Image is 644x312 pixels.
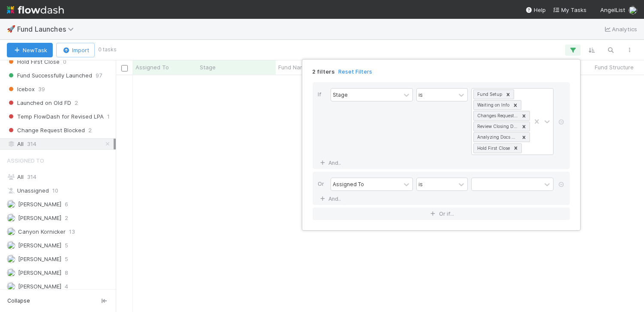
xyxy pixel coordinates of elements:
[318,157,345,169] a: And..
[318,178,331,193] div: Or
[475,122,519,131] div: Review Closing Docs
[338,68,372,75] a: Reset Filters
[313,208,570,220] button: Or if...
[418,180,423,188] div: is
[475,144,511,153] div: Hold First Close
[318,193,345,205] a: And..
[475,101,511,110] div: Waiting on Info
[318,88,331,157] div: If
[333,91,348,98] div: Stage
[333,180,364,188] div: Assigned To
[475,111,519,120] div: Changes Requested
[475,133,519,142] div: Analyzing Docs with GPT
[475,90,503,99] div: Fund Setup
[418,91,423,98] div: is
[312,68,335,75] span: 2 filters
